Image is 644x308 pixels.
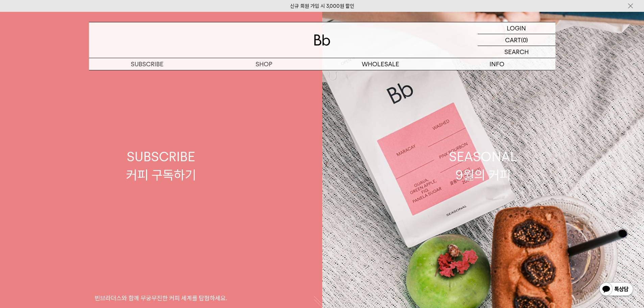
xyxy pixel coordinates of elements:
p: WHOLESALE [322,58,439,70]
a: SHOP [206,58,322,70]
p: SEARCH [504,46,529,58]
p: LOGIN [507,22,526,34]
p: INFO [439,58,555,70]
div: SUBSCRIBE 커피 구독하기 [126,148,196,184]
p: CART [505,34,521,46]
a: LOGIN [478,22,555,34]
p: (0) [521,34,528,46]
a: SUBSCRIBE [89,58,206,70]
a: 신규 회원 가입 시 3,000원 할인 [290,3,354,9]
img: 로고 [314,34,330,46]
a: CART (0) [478,34,555,46]
div: SEASONAL 9월의 커피 [449,148,517,184]
img: 카카오톡 채널 1:1 채팅 버튼 [599,282,634,298]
